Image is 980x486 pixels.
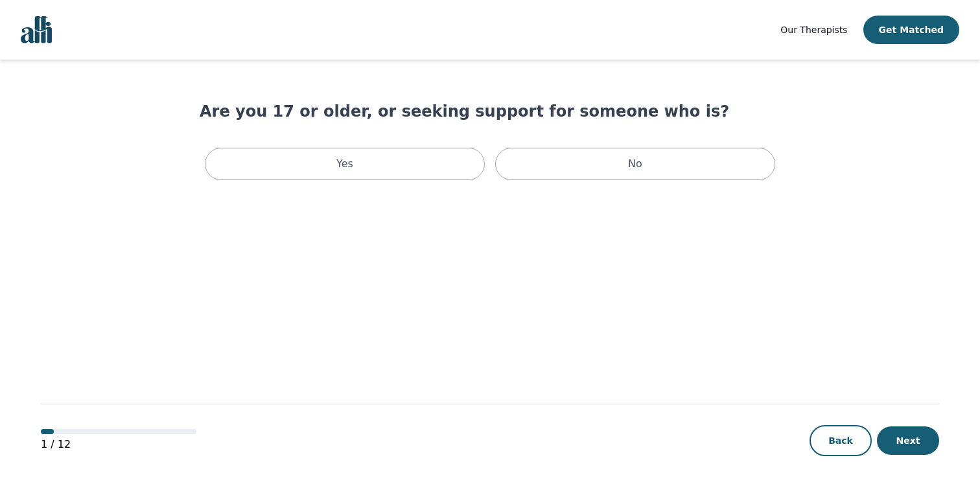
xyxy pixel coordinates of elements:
[628,156,642,172] p: No
[810,425,872,456] button: Back
[200,101,780,122] h1: Are you 17 or older, or seeking support for someone who is?
[21,16,52,43] img: alli logo
[336,156,353,172] p: Yes
[780,22,847,38] a: Our Therapists
[863,16,959,44] button: Get Matched
[780,25,847,35] span: Our Therapists
[877,426,939,455] button: Next
[41,437,196,452] p: 1 / 12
